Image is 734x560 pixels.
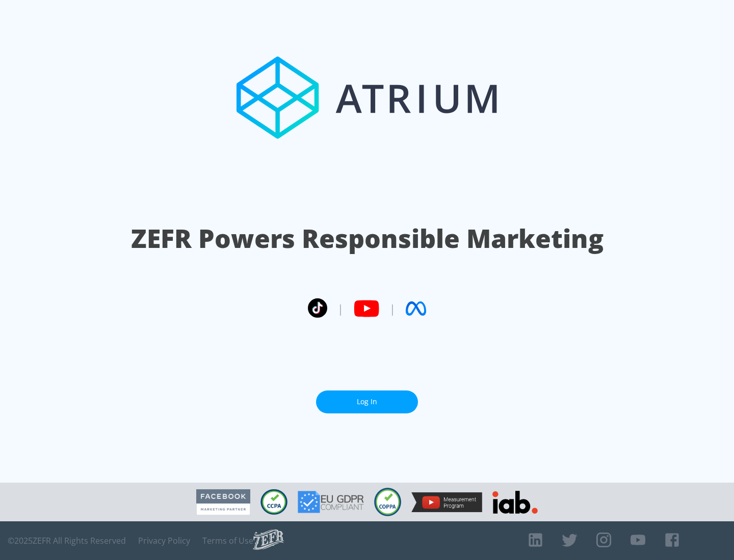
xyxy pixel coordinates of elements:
img: YouTube Measurement Program [411,492,482,512]
h1: ZEFR Powers Responsible Marketing [131,221,604,256]
a: Privacy Policy [138,536,190,546]
a: Terms of Use [202,536,253,546]
span: © 2025 ZEFR All Rights Reserved [8,536,126,546]
img: IAB [492,491,538,514]
img: Facebook Marketing Partner [196,489,250,515]
img: GDPR Compliant [298,491,364,513]
span: | [337,301,344,316]
img: COPPA Compliant [374,488,401,516]
span: | [389,301,396,316]
img: CCPA Compliant [260,489,287,515]
a: Log In [316,390,418,413]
